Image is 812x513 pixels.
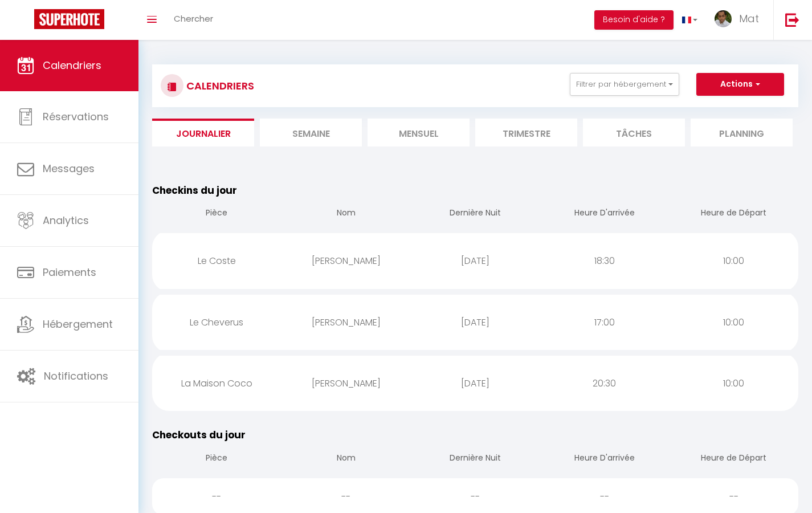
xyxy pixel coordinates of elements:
li: Semaine [260,119,362,146]
div: 10:00 [669,242,798,279]
th: Heure de Départ [669,443,798,475]
th: Pièce [152,443,281,475]
span: Paiements [43,265,96,279]
span: Mat [739,11,759,26]
h3: CALENDRIERS [183,73,254,99]
span: Calendriers [43,58,101,72]
div: [PERSON_NAME] [281,242,411,279]
th: Heure D'arrivée [540,443,669,475]
span: Notifications [44,369,108,383]
div: [DATE] [411,365,540,402]
div: 10:00 [669,365,798,402]
span: Checkins du jour [152,184,237,197]
div: Le Cheverus [152,304,281,341]
th: Dernière Nuit [411,443,540,475]
th: Heure de Départ [669,198,798,230]
img: Super Booking [34,9,104,29]
div: 20:30 [540,365,669,402]
li: Tâches [583,119,685,146]
li: Mensuel [368,119,470,146]
div: [DATE] [411,304,540,341]
th: Nom [281,443,411,475]
span: Analytics [43,213,89,227]
button: Filtrer par hébergement [570,73,679,96]
th: Nom [281,198,411,230]
img: logout [785,13,799,27]
span: Messages [43,161,95,176]
div: La Maison Coco [152,365,281,402]
div: [PERSON_NAME] [281,365,411,402]
button: Besoin d'aide ? [594,10,674,30]
li: Planning [691,119,793,146]
div: 10:00 [669,304,798,341]
span: Réservations [43,109,109,124]
span: Chercher [174,13,213,25]
div: 18:30 [540,242,669,279]
li: Journalier [152,119,254,146]
div: 17:00 [540,304,669,341]
th: Dernière Nuit [411,198,540,230]
button: Ouvrir le widget de chat LiveChat [9,5,43,39]
div: Le Coste [152,242,281,279]
th: Heure D'arrivée [540,198,669,230]
span: Hébergement [43,317,113,331]
th: Pièce [152,198,281,230]
span: Checkouts du jour [152,428,246,442]
div: [PERSON_NAME] [281,304,411,341]
li: Trimestre [475,119,577,146]
img: ... [715,10,732,27]
div: [DATE] [411,242,540,279]
button: Actions [696,73,784,96]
